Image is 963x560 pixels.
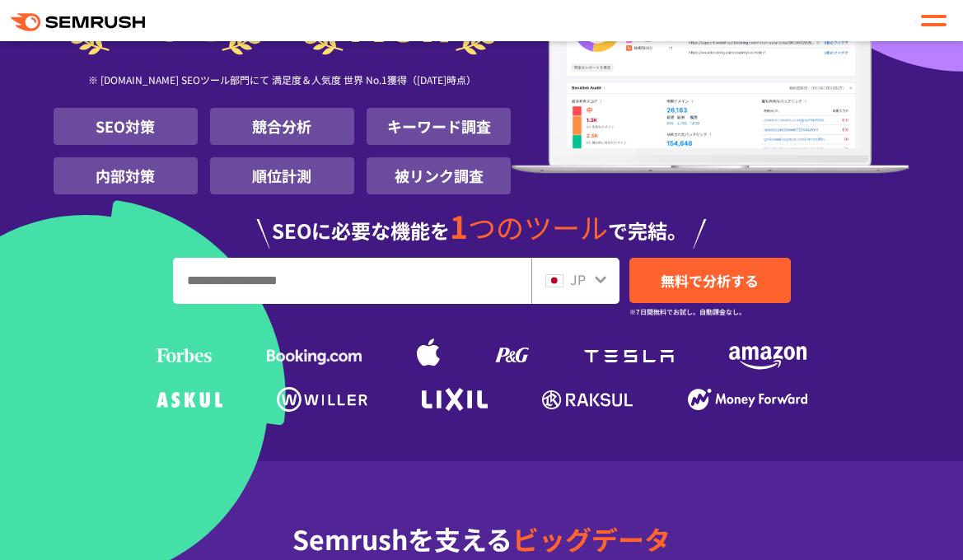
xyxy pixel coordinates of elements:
[629,258,791,303] a: 無料で分析する
[608,216,687,245] span: で完結。
[367,157,511,194] li: 被リンク調査
[54,157,198,194] li: 内部対策
[54,108,198,145] li: SEO対策
[629,304,746,320] small: ※7日間無料でお試し。自動課金なし。
[468,207,608,247] span: つのツール
[661,270,759,291] span: 無料で分析する
[54,194,910,249] div: SEOに必要な機能を
[210,108,354,145] li: 競合分析
[570,269,586,289] span: JP
[174,259,531,303] input: URL、キーワードを入力してください
[512,520,671,558] span: ビッグデータ
[450,203,468,248] span: 1
[54,55,512,108] div: ※ [DOMAIN_NAME] SEOツール部門にて 満足度＆人気度 世界 No.1獲得（[DATE]時点）
[210,157,354,194] li: 順位計測
[367,108,511,145] li: キーワード調査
